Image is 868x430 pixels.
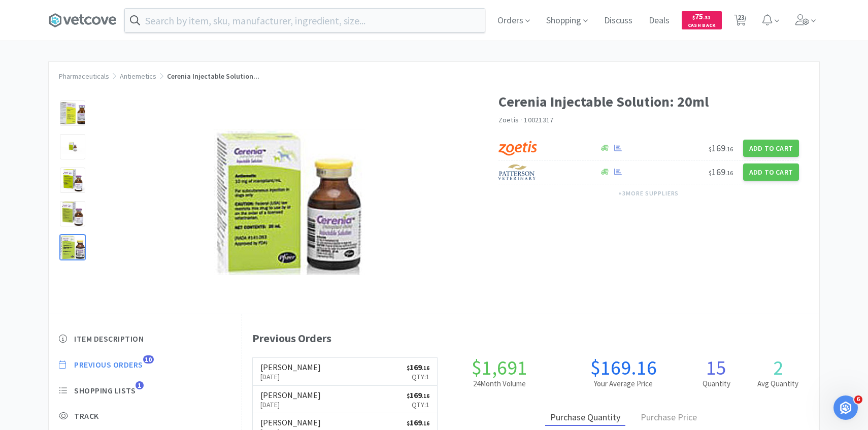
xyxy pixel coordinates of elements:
span: · [520,115,522,124]
h2: Avg Quantity [747,378,809,390]
span: . 16 [422,420,429,427]
span: 169 [407,390,429,400]
span: 169 [709,166,733,178]
span: 10021317 [524,115,553,124]
p: Qty: 1 [407,371,429,382]
button: +3more suppliers [613,186,684,201]
a: $75.31Cash Back [682,7,722,34]
a: Zoetis [498,115,519,124]
h2: Your Average Price [561,378,685,390]
span: . 16 [422,365,429,372]
span: $ [709,145,712,153]
span: $ [709,169,712,177]
span: . 31 [703,14,711,21]
a: [PERSON_NAME][DATE]$169.16Qty:1 [253,358,438,386]
span: $ [407,420,410,427]
div: Previous Orders [252,329,810,347]
button: Add to Cart [743,163,799,181]
span: 169 [407,417,429,427]
span: . 16 [725,145,733,153]
p: [DATE] [260,399,321,410]
h2: 24 Month Volume [438,378,561,390]
span: . 16 [422,392,429,400]
span: Cash Back [688,23,716,29]
img: 68134f3b00ce43cf95ccd1aec0f8884f_325756.png [213,129,365,275]
span: Item Description [74,334,144,344]
span: 169 [407,362,429,372]
h1: Cerenia Injectable Solution: 20ml [498,90,799,113]
span: 6 [854,395,862,404]
a: Deals [645,16,674,25]
input: Search by item, sku, manufacturer, ingredient, size... [125,9,485,32]
h2: Quantity [685,378,747,390]
a: Pharmaceuticals [59,72,109,81]
span: $ [692,14,695,21]
span: 1 [136,381,144,389]
h1: 2 [747,357,809,378]
div: Purchase Quantity [545,410,625,426]
a: [PERSON_NAME][DATE]$169.16Qty:1 [253,386,438,414]
span: Cerenia Injectable Solution... [167,72,259,81]
h6: [PERSON_NAME] [260,418,321,426]
a: Antiemetics [120,72,156,81]
h6: [PERSON_NAME] [260,363,321,371]
button: Add to Cart [743,140,799,157]
h1: $169.16 [561,357,685,378]
h1: 15 [685,357,747,378]
span: Previous Orders [74,359,143,370]
div: Purchase Price [636,410,702,426]
img: f5e969b455434c6296c6d81ef179fa71_3.png [498,164,537,180]
span: Track [74,411,99,421]
img: a673e5ab4e5e497494167fe422e9a3ab.png [498,141,537,156]
h1: $1,691 [438,357,561,378]
p: Qty: 1 [407,399,429,410]
h6: [PERSON_NAME] [260,391,321,399]
span: $ [407,365,410,372]
span: 10 [143,355,154,363]
iframe: Intercom live chat [833,395,858,420]
span: 75 [692,12,711,21]
span: Shopping Lists [74,385,136,396]
a: Discuss [600,16,637,25]
span: . 16 [725,169,733,177]
a: 23 [730,17,751,26]
span: 169 [709,142,733,154]
span: $ [407,392,410,400]
p: [DATE] [260,371,321,382]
